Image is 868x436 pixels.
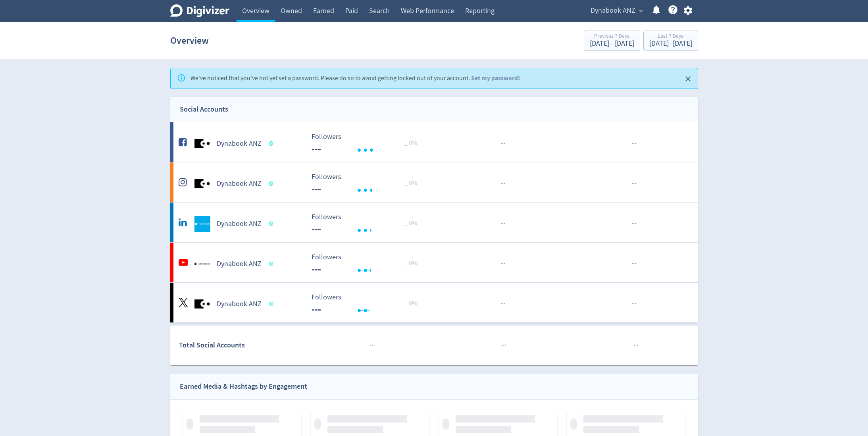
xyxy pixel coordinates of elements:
[404,219,417,227] span: _ 0%
[588,4,645,17] button: Dynabook ANZ
[500,219,502,229] span: ·
[502,179,504,189] span: ·
[631,179,633,189] span: ·
[217,299,262,309] h5: Dynabook ANZ
[180,104,228,115] div: Social Accounts
[502,139,504,149] span: ·
[633,179,635,189] span: ·
[502,219,504,229] span: ·
[170,283,698,322] a: Dynabook ANZ undefinedDynabook ANZ Followers --- Followers --- _ 0%······
[500,299,502,309] span: ·
[635,219,636,229] span: ·
[584,31,640,50] button: Previous 7 Days[DATE] - [DATE]
[635,340,637,350] span: ·
[502,259,504,269] span: ·
[269,302,275,306] span: Data last synced: 22 Sep 2025, 12:02pm (AEST)
[170,162,698,202] a: Dynabook ANZ undefinedDynabook ANZ Followers --- Followers --- _ 0%······
[194,256,210,272] img: Dynabook ANZ undefined
[217,259,262,269] h5: Dynabook ANZ
[635,259,636,269] span: ·
[633,259,635,269] span: ·
[503,340,504,350] span: ·
[170,28,209,53] h1: Overview
[217,179,262,189] h5: Dynabook ANZ
[633,219,635,229] span: ·
[590,33,634,40] div: Previous 7 Days
[504,259,505,269] span: ·
[635,179,636,189] span: ·
[179,340,306,351] div: Total Social Accounts
[308,173,427,194] svg: Followers ---
[643,31,698,50] button: Last 7 Days[DATE]- [DATE]
[504,179,505,189] span: ·
[502,299,504,309] span: ·
[631,299,633,309] span: ·
[404,179,417,187] span: _ 0%
[308,253,427,274] svg: Followers ---
[635,299,636,309] span: ·
[504,340,506,350] span: ·
[504,219,505,229] span: ·
[500,139,502,149] span: ·
[191,71,520,86] div: We've noticed that you've not yet set a password. Please do so to avoid getting locked out of you...
[633,139,635,149] span: ·
[371,340,373,350] span: ·
[649,33,692,40] div: Last 7 Days
[194,296,210,312] img: Dynabook ANZ undefined
[404,259,417,267] span: _ 0%
[404,139,417,147] span: _ 0%
[269,141,275,146] span: Data last synced: 22 Sep 2025, 3:02pm (AEST)
[170,122,698,162] a: Dynabook ANZ undefinedDynabook ANZ Followers --- Followers --- _ 0%······
[500,259,502,269] span: ·
[194,216,210,232] img: Dynabook ANZ undefined
[501,340,503,350] span: ·
[170,243,698,282] a: Dynabook ANZ undefinedDynabook ANZ Followers --- Followers --- _ 0%······
[631,259,633,269] span: ·
[194,136,210,152] img: Dynabook ANZ undefined
[269,222,275,226] span: Data last synced: 23 Sep 2025, 1:02am (AEST)
[681,72,695,85] button: Close
[631,219,633,229] span: ·
[269,181,275,186] span: Data last synced: 22 Sep 2025, 3:02pm (AEST)
[170,203,698,242] a: Dynabook ANZ undefinedDynabook ANZ Followers --- Followers --- _ 0%······
[637,340,638,350] span: ·
[194,176,210,192] img: Dynabook ANZ undefined
[504,139,505,149] span: ·
[308,133,427,154] svg: Followers ---
[217,219,262,229] h5: Dynabook ANZ
[373,340,375,350] span: ·
[591,4,635,17] span: Dynabook ANZ
[649,40,692,47] div: [DATE] - [DATE]
[308,213,427,234] svg: Followers ---
[180,381,307,392] div: Earned Media & Hashtags by Engagement
[500,179,502,189] span: ·
[633,340,635,350] span: ·
[404,299,417,307] span: _ 0%
[635,139,636,149] span: ·
[308,293,427,314] svg: Followers ---
[217,139,262,149] h5: Dynabook ANZ
[504,299,505,309] span: ·
[631,139,633,149] span: ·
[637,7,645,14] span: expand_more
[269,262,275,266] span: Data last synced: 23 Sep 2025, 7:02am (AEST)
[633,299,635,309] span: ·
[370,340,371,350] span: ·
[590,40,634,47] div: [DATE] - [DATE]
[471,74,520,82] a: Set my password!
